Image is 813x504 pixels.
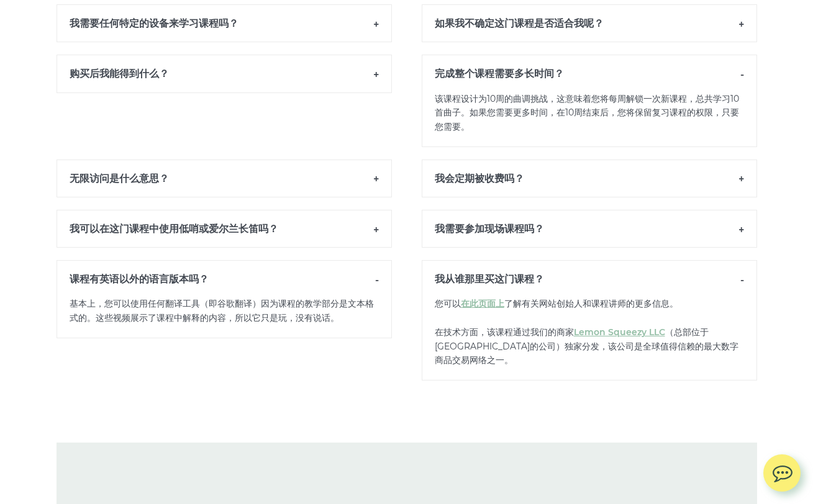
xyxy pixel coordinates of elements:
[57,55,392,92] h6: 购买后我能得到什么？
[422,160,757,197] h6: 我会定期被收费吗？
[763,454,801,486] img: chat.svg
[57,260,392,297] h6: 课程有英语以外的语言版本吗？
[422,210,757,248] h6: 我需要参加现场课程吗？
[422,297,757,380] p: 您可以 了解有关网站创始人和课程讲师的更多信息 。 在技术方面，该课程通过我们的商家 （总部位于[GEOGRAPHIC_DATA]的公司） 独家分发 ，该公司是全球值得信赖的最大数字商品交易网络之一。
[422,4,757,42] h6: 如果我不确定这门课程是否适合我呢？
[422,55,757,92] h6: 完成整个课程需要多长时间？
[57,160,392,197] h6: 无限访问是什么意思？
[461,298,504,309] a: 在此页面上
[57,297,392,338] p: 基本上，您可以使用任何翻译工具（即谷歌翻译）因为课程的教学部分是文本格式的。这些视频展示了课程中解释的内容，所以它只是玩，没有说话。
[57,4,392,42] h6: 我需要任何特定的设备来学习课程吗？
[422,92,757,147] p: 该课程设计为10周的曲调挑战，这意味着您将每周解锁一次新课程，总共学习10首曲子。如果您需要更多时间，在10周结束后，您将保留复习课程的权限，只要您需要。
[57,210,392,248] h6: 我可以在这门课程中使用低哨或爱尔兰长笛吗？
[574,326,665,338] a: Lemon Squeezy LLC
[422,260,757,297] h6: 我从谁那里买这门课程？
